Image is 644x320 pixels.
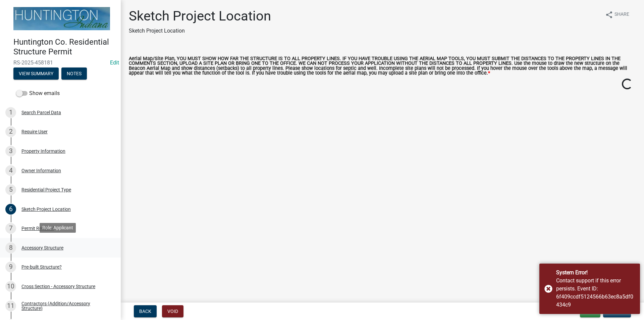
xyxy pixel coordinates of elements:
button: View Summary [13,67,59,80]
wm-modal-confirm: Summary [13,71,59,77]
h4: Huntington Co. Residential Structure Permit [13,37,115,57]
div: 1 [5,107,16,118]
div: Contractors (Addition/Accessory Structure) [21,301,110,311]
wm-modal-confirm: Edit Application Number [110,59,119,66]
p: Sketch Project Location [129,27,271,35]
h1: Sketch Project Location [129,8,271,24]
div: Contact support if this error persists. Event ID: 6f409ccdf5124566b63ec8a5df0434c9 [556,277,635,309]
div: 6 [5,204,16,215]
button: Notes [61,67,87,80]
div: System Error! [556,269,635,277]
img: Huntington County, Indiana [13,7,110,30]
i: share [605,11,613,19]
div: Search Parcel Data [21,110,61,115]
div: 4 [5,165,16,176]
span: Share [614,11,629,19]
a: Edit [110,59,119,66]
wm-modal-confirm: Notes [61,71,87,77]
div: Role: Applicant [40,223,76,233]
div: Property Information [21,149,65,153]
div: 8 [5,242,16,253]
label: Show emails [16,89,60,97]
div: Permit Renewal [21,226,54,231]
div: 9 [5,262,16,272]
div: Cross Section - Accessory Structure [21,284,95,289]
div: 7 [5,223,16,234]
div: 11 [5,301,16,311]
div: Sketch Project Location [21,207,71,212]
div: Require User [21,129,48,134]
div: Pre-built Structure? [21,265,62,269]
div: 10 [5,281,16,292]
div: Accessory Structure [21,245,63,250]
div: 3 [5,146,16,156]
div: Residential Project Type [21,187,71,192]
button: Void [162,305,183,317]
button: Back [134,305,157,317]
div: 5 [5,184,16,195]
label: Aerial Map/Site Plan, YOU MUST SHOW HOW FAR THE STRUCTURE IS TO ALL PROPERTY LINES. IF YOU HAVE T... [129,56,636,76]
div: Owner Information [21,168,61,173]
button: shareShare [600,8,635,21]
div: 2 [5,126,16,137]
span: Back [139,309,151,314]
span: RS-2025-458181 [13,59,107,66]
